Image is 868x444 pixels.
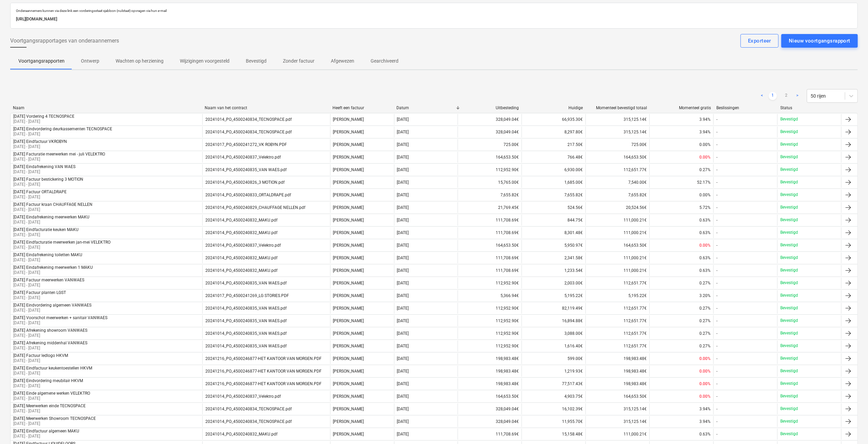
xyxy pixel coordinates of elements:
[205,306,287,311] div: 20241014_PO_4500240835_VAN WAES.pdf
[522,252,585,263] div: 2,341.58€
[585,152,649,163] div: 164,653.50€
[13,290,66,295] div: [DATE] Factuur planten LGST
[205,180,285,185] div: 20241014_PO_4500240826_3 MOTION.pdf
[585,252,649,263] div: 111,000.21€
[458,127,522,137] div: 328,049.04€
[716,293,717,298] div: -
[716,256,717,260] div: -
[13,265,93,270] div: [DATE] Eindafrekening meerwerken 1 MAKU
[458,303,522,314] div: 112,952.90€
[522,290,585,301] div: 5,195.22€
[716,369,717,374] div: -
[585,127,649,137] div: 315,125.14€
[716,105,775,110] div: Beslissingen
[396,105,455,110] div: Datum
[699,369,711,374] span: 0.00%
[589,105,647,110] div: Momenteel bevestigd totaal
[330,265,394,276] div: [PERSON_NAME]
[522,378,585,389] div: 77,517.43€
[780,343,798,349] p: Bevestigd
[699,142,711,147] span: 0.00%
[789,36,850,45] div: Nieuw voortgangsrapport
[585,278,649,289] div: 112,651.77€
[716,268,717,273] div: -
[699,293,711,298] span: 3.20%
[13,366,92,371] div: [DATE] Eindfactuur keukentoestellen HKVM
[458,341,522,351] div: 112,952.90€
[458,378,522,389] div: 198,983.48€
[13,333,87,339] p: [DATE] - [DATE]
[13,177,83,182] div: [DATE] Factuur bestickering 3 MOTION
[716,193,717,197] div: -
[780,267,798,273] p: Bevestigd
[10,37,119,45] span: Voortgangsrapportages van onderaannemers
[397,381,409,386] div: [DATE]
[13,371,92,376] p: [DATE] - [DATE]
[13,328,87,333] div: [DATE] Afrekening showroom VANWAES
[13,139,67,144] div: [DATE] Eindfactuur VKROBYN
[397,356,409,361] div: [DATE]
[13,270,93,276] p: [DATE] - [DATE]
[699,344,711,348] span: 0.27%
[13,404,86,408] div: [DATE] Meerwerken einde TECNOSPACE
[699,331,711,336] span: 0.27%
[716,230,717,235] div: -
[780,154,798,160] p: Bevestigd
[397,344,409,348] div: [DATE]
[522,416,585,427] div: 11,955.70€
[13,164,75,169] div: [DATE] Eindafrekening VAN WAES
[330,215,394,226] div: [PERSON_NAME]
[522,303,585,314] div: 82,119.49€
[13,341,87,345] div: [DATE] Afrekening middenhal VANWAES
[205,130,292,134] div: 20241014_PO_4500240834_TECNOSPACE.pdf
[16,9,852,13] p: Onderaannemers kunnen via deze link een vorderingsstaat sjabloon (nulstaat) opvragen via hun e-mail
[522,278,585,289] div: 2,003.00€
[397,218,409,223] div: [DATE]
[769,92,777,100] a: Page 1 is your current page
[780,305,798,311] p: Bevestigd
[205,193,291,197] div: 20241014_PO_4500240833_ORTALDRAPE.pdf
[716,180,717,185] div: -
[13,119,74,125] p: [DATE] - [DATE]
[758,92,766,100] a: Previous page
[522,366,585,377] div: 1,219.93€
[13,308,91,313] p: [DATE] - [DATE]
[699,407,711,411] span: 3.94%
[205,155,281,160] div: 20241014_PO_4500240837_Velektro.pdf
[205,394,281,399] div: 20241014_PO_4500240837_Velektro.pdf
[330,328,394,339] div: [PERSON_NAME]
[205,344,287,348] div: 20241014_PO_4500240835_VAN WAES.pdf
[585,328,649,339] div: 112,651.77€
[716,218,717,223] div: -
[780,167,798,172] p: Bevestigd
[780,142,798,147] p: Bevestigd
[330,366,394,377] div: [PERSON_NAME]
[699,205,711,210] span: 5.72%
[699,381,711,386] span: 0.00%
[716,130,717,134] div: -
[522,164,585,175] div: 6,930.00€
[780,318,798,324] p: Bevestigd
[458,265,522,276] div: 111,708.69€
[522,341,585,351] div: 1,616.40€
[16,16,852,23] p: [URL][DOMAIN_NAME]
[458,252,522,263] div: 111,708.69€
[585,416,649,427] div: 315,125.14€
[716,155,717,160] div: -
[780,330,798,336] p: Bevestigd
[330,202,394,213] div: [PERSON_NAME]
[330,114,394,125] div: [PERSON_NAME]
[330,252,394,263] div: [PERSON_NAME]
[699,394,711,399] span: 0.00%
[397,394,409,399] div: [DATE]
[781,34,858,48] button: Nieuw voortgangsrapport
[13,240,110,245] div: [DATE] Eindfacturatie meerwerken jan-mei VELEKTRO
[330,164,394,175] div: [PERSON_NAME]
[699,193,711,197] span: 0.00%
[585,215,649,226] div: 111,000.21€
[13,353,68,358] div: [DATE] Factuur ledlogo HKVM
[13,315,107,320] div: [DATE] Voorschot meerwerken + sanitair VANWAES
[458,366,522,377] div: 198,983.48€
[699,155,711,160] span: 0.00%
[716,394,717,399] div: -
